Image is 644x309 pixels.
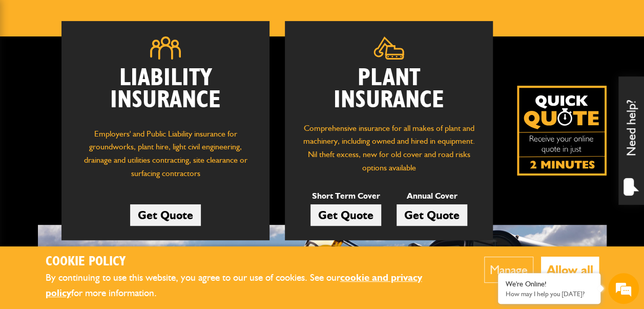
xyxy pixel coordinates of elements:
h2: Liability Insurance [77,67,254,117]
button: Allow all [541,257,599,283]
a: Get Quote [130,204,201,226]
p: How may I help you today? [506,290,593,298]
a: cookie and privacy policy [46,272,422,299]
p: Short Term Cover [310,189,381,203]
div: We're Online! [506,280,593,288]
p: By continuing to use this website, you agree to our use of cookies. See our for more information. [46,270,453,301]
a: Get your insurance quote isn just 2-minutes [517,86,607,176]
a: Get Quote [310,204,381,226]
a: Get Quote [397,204,467,226]
button: Manage [484,257,533,283]
p: Employers' and Public Liability insurance for groundworks, plant hire, light civil engineering, d... [77,127,254,185]
p: Comprehensive insurance for all makes of plant and machinery, including owned and hired in equipm... [300,122,477,174]
h2: Plant Insurance [300,67,477,111]
img: Quick Quote [517,86,607,176]
h2: Cookie Policy [46,254,453,270]
p: Annual Cover [397,189,467,203]
div: Need help? [618,76,644,205]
